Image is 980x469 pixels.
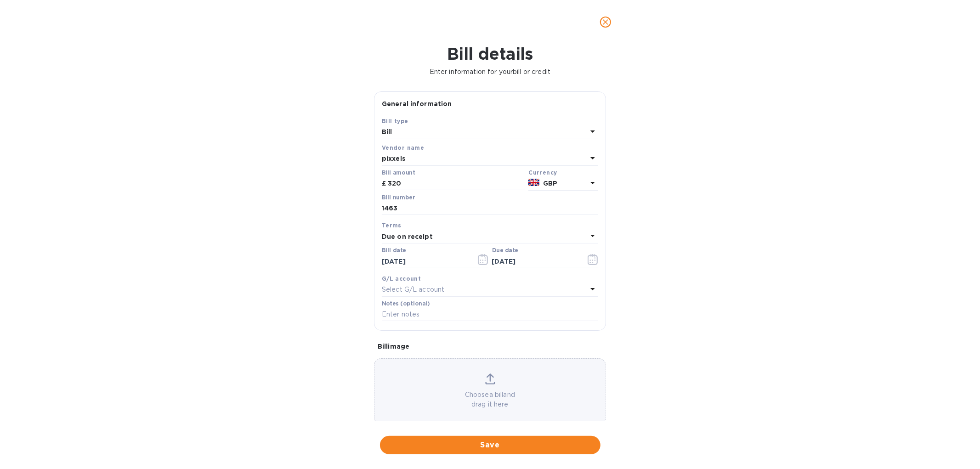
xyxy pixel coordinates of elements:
[382,100,452,107] b: General information
[388,177,525,191] input: £ Enter bill amount
[382,233,433,240] b: Due on receipt
[382,118,408,124] b: Bill type
[380,436,600,454] button: Save
[528,169,557,176] b: Currency
[382,308,598,322] input: Enter notes
[382,170,415,175] label: Bill amount
[595,11,617,33] button: close
[382,195,415,200] label: Bill number
[378,342,602,351] p: Bill image
[382,301,430,306] label: Notes (optional)
[382,275,421,282] b: G/L account
[492,248,518,254] label: Due date
[492,254,579,268] input: Due date
[543,180,557,187] b: GBP
[387,440,593,451] span: Save
[382,144,424,151] b: Vendor name
[382,177,388,191] div: £
[382,128,392,136] b: Bill
[7,67,973,77] p: Enter information for your bill or credit
[382,248,406,254] label: Bill date
[7,44,973,63] h1: Bill details
[382,222,402,229] b: Terms
[374,390,606,409] p: Choose a bill and drag it here
[382,254,469,268] input: Select date
[382,202,598,215] input: Enter bill number
[382,285,444,294] p: Select G/L account
[382,155,405,162] b: pixxels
